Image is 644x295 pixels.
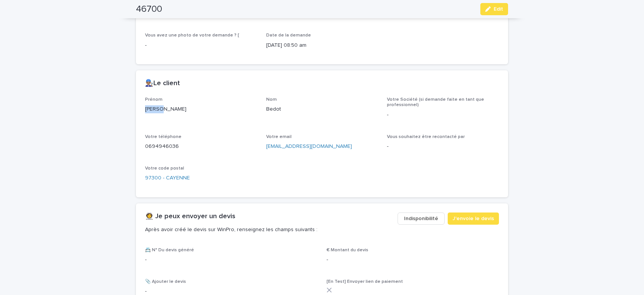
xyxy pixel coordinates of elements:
[145,248,194,252] span: 📇 N° Du devis généré
[480,3,508,15] button: Edit
[145,166,184,171] span: Votre code postal
[136,4,162,15] h2: 46700
[266,105,378,113] p: Bedot
[145,135,182,139] span: Votre téléphone
[266,135,292,139] span: Votre email
[145,97,163,102] span: Prénom
[398,213,445,225] button: Indisponibilité
[145,143,257,151] p: 0694946036
[266,97,277,102] span: Nom
[145,256,317,264] p: -
[327,248,368,252] span: € Montant du devis
[145,174,190,182] a: 97300 - CAYENNE
[494,6,503,12] span: Edit
[404,215,438,222] span: Indisponibilité
[266,33,311,38] span: Date de la demande
[387,97,484,107] span: Votre Société (si demande faite en tant que professionnel)
[266,144,352,149] a: [EMAIL_ADDRESS][DOMAIN_NAME]
[327,279,403,284] span: [En Test] Envoyer lien de paiement
[145,226,391,233] p: Après avoir créé le devis sur WinPro, renseignez les champs suivants :
[266,41,378,49] p: [DATE] 08:50 am
[145,33,239,38] span: Vous avez une photo de votre demande ? [
[145,279,186,284] span: 📎 Ajouter le devis
[145,213,235,221] h2: 👩‍🚀 Je peux envoyer un devis
[387,111,499,119] p: -
[327,256,499,264] p: -
[145,105,257,113] p: [PERSON_NAME]
[387,143,499,151] p: -
[145,79,180,88] h2: 👨🏽‍🔧Le client
[453,215,494,222] span: J'envoie le devis
[145,41,257,49] p: -
[448,213,499,225] button: J'envoie le devis
[387,135,465,139] span: Vous souhaitez être recontacté par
